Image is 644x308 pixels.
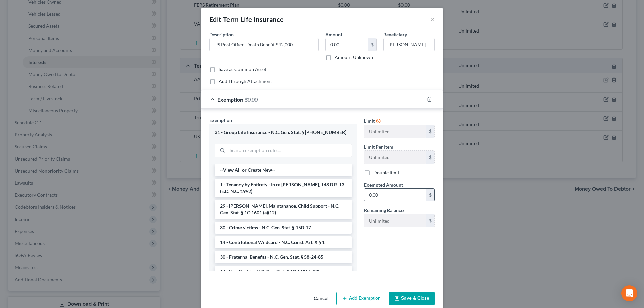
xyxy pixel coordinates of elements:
li: 14 - Contitutional Wildcard - N.C. Const. Art. X § 1 [215,236,352,248]
input: 0.00 [364,189,426,201]
input: -- [364,125,426,138]
div: $ [426,151,434,164]
input: -- [384,38,434,51]
label: Remaining Balance [364,207,404,214]
div: $ [426,214,434,227]
button: Cancel [308,292,334,306]
span: Exemption [209,117,232,123]
li: 30 - Crime victims - N.C. Gen. Stat. § 15B-17 [215,222,352,234]
label: Amount [325,31,342,38]
button: Add Exemption [336,292,386,306]
div: $ [426,125,434,138]
div: 31 - Group Life Insurance - N.C. Gen. Stat. § [PHONE_NUMBER] [215,129,352,136]
input: Search exemption rules... [227,144,352,157]
input: -- [364,214,426,227]
label: Beneficiary [383,31,407,38]
input: 0.00 [326,38,368,51]
button: × [430,15,435,23]
input: -- [364,151,426,164]
span: Limit [364,118,375,124]
span: Exempted Amount [364,182,403,188]
li: 30 - Fraternal Benefits - N.C. Gen. Stat. § 58-24-85 [215,251,352,263]
input: Describe... [210,38,318,51]
label: Add Through Attachment [219,78,272,85]
span: Description [209,32,234,37]
label: Double limit [373,169,399,176]
button: Save & Close [389,292,435,306]
div: $ [368,38,376,51]
span: $0.00 [245,96,258,103]
span: Exemption [217,96,243,103]
li: 14 - Health aids - N.C. Gen. Stat. § 1C-1601 (a)(7) [215,266,352,278]
li: --View All or Create New-- [215,164,352,176]
li: 29 - [PERSON_NAME], Maintanance, Child Support - N.C. Gen. Stat. § 1C-1601 (a)(12) [215,200,352,219]
li: 1 - Tenancy by Entirety - In re [PERSON_NAME], 148 B.R. 13 (E.D. N.C. 1992) [215,179,352,197]
label: Limit Per Item [364,143,393,150]
div: Edit Term Life Insurance [209,15,284,24]
div: $ [426,189,434,201]
label: Amount Unknown [335,54,373,61]
label: Save as Common Asset [219,66,266,73]
div: Open Intercom Messenger [621,285,637,301]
